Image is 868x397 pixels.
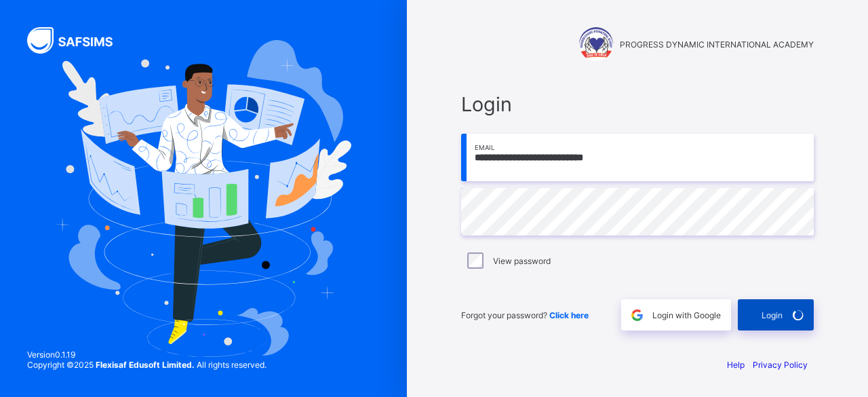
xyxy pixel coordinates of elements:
[620,39,814,50] span: PROGRESS DYNAMIC INTERNATIONAL ACADEMY
[27,360,267,370] span: Copyright © 2025 All rights reserved.
[56,40,351,358] img: Hero Image
[652,310,721,320] span: Login with Google
[27,27,129,54] img: SAFSIMS Logo
[27,349,267,360] span: Version 0.1.19
[461,92,814,116] span: Login
[762,310,783,320] span: Login
[549,310,589,320] a: Click here
[461,310,589,320] span: Forgot your password?
[493,256,551,266] label: View password
[96,360,195,370] strong: Flexisaf Edusoft Limited.
[753,360,808,370] a: Privacy Policy
[727,360,745,370] a: Help
[629,307,645,323] img: google.396cfc9801f0270233282035f929180a.svg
